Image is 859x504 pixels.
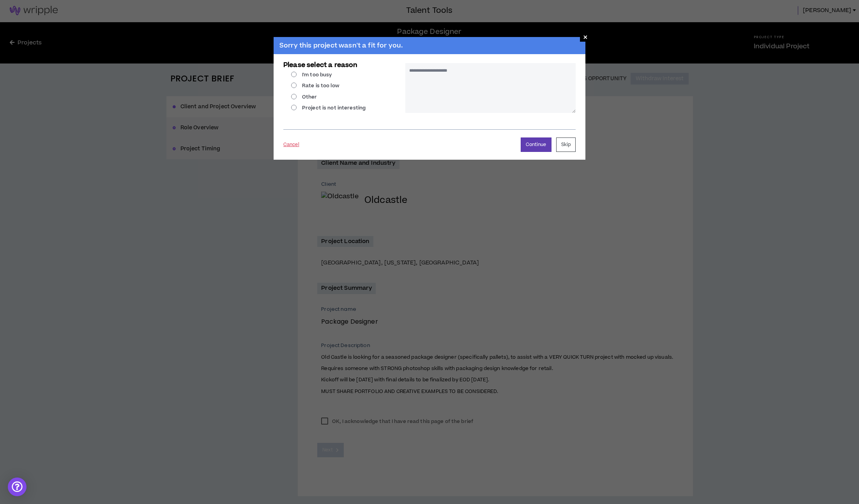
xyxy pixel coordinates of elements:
[274,37,585,54] h2: Sorry this project wasn't a fit for you.
[556,137,576,152] button: Skip
[283,58,358,72] label: Please select a reason
[583,32,588,42] span: ×
[291,104,366,111] label: Project is not interesting
[291,93,317,100] label: Other
[291,71,332,78] label: I'm too busy
[521,137,551,152] button: Continue
[283,138,299,152] button: Cancel
[8,478,27,496] div: Open Intercom Messenger
[291,82,339,89] label: Rate is too low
